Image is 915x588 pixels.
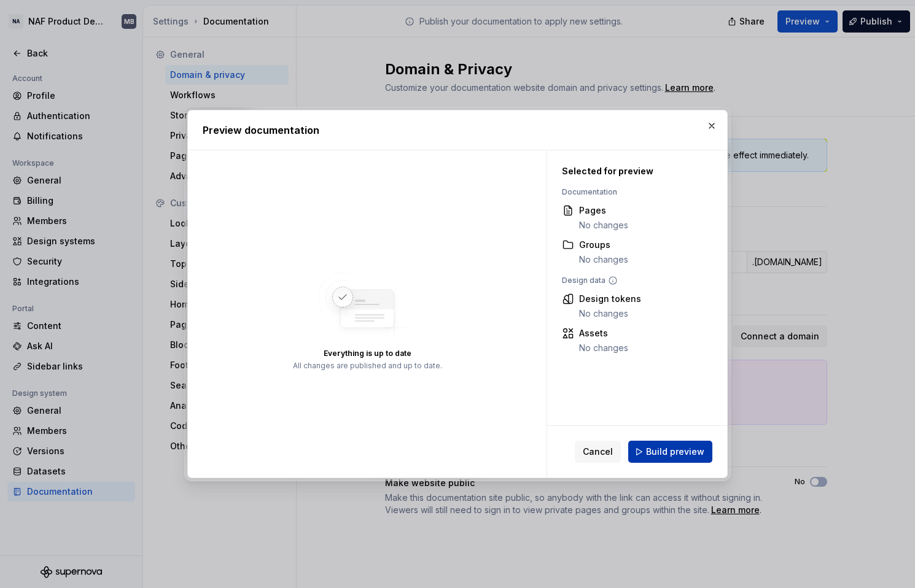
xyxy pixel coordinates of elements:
[579,293,641,305] div: Design tokens
[579,308,641,320] div: No changes
[562,276,706,285] div: Design data
[646,446,704,458] span: Build preview
[562,187,706,197] div: Documentation
[562,165,706,177] div: Selected for preview
[293,361,442,371] div: All changes are published and up to date.
[203,123,712,137] h2: Preview documentation
[583,446,613,458] span: Cancel
[628,441,712,463] button: Build preview
[324,349,411,358] div: Everything is up to date
[579,253,628,266] div: No changes
[579,239,628,251] div: Groups
[579,204,628,217] div: Pages
[575,441,621,463] button: Cancel
[579,342,628,354] div: No changes
[579,327,628,339] div: Assets
[579,219,628,231] div: No changes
